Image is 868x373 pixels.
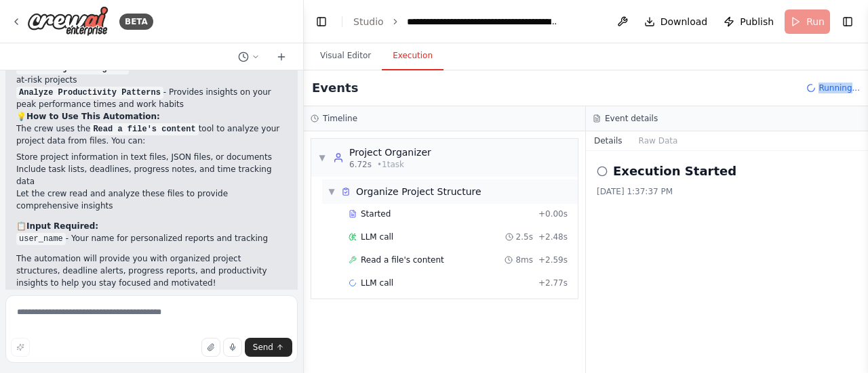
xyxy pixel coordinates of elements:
li: - Your name for personalized reports and tracking [16,232,287,244]
span: Download [660,15,708,28]
button: Upload files [201,338,220,357]
h2: 💡 [16,110,287,123]
span: Send [253,342,273,353]
h2: Execution Started [613,162,736,181]
div: Project Organizer [349,146,431,159]
li: Let the crew read and analyze these files to provide comprehensive insights [16,188,287,212]
button: Send [245,338,292,357]
span: + 2.48s [538,232,568,242]
code: Analyze Productivity Patterns [16,87,163,99]
p: The automation will provide you with organized project structures, deadline alerts, progress repo... [16,253,287,289]
p: The crew uses the tool to analyze your project data from files. You can: [16,123,287,147]
span: Organize Project Structure [356,185,481,198]
h3: Event details [605,113,658,124]
li: - Monitors advancement and identifies at-risk projects [16,62,287,86]
span: Publish [740,15,774,28]
span: 8ms [515,255,533,265]
code: Read a file's content [90,123,198,135]
button: Download [639,9,713,34]
button: Raw Data [631,131,686,150]
span: + 0.00s [538,209,568,219]
span: 6.72s [349,159,372,170]
strong: Input Required: [26,221,98,231]
button: Start a new chat [271,49,292,65]
div: BETA [119,14,153,30]
button: Details [586,131,631,150]
li: Store project information in text files, JSON files, or documents [16,151,287,163]
a: Studio [353,16,384,27]
span: LLM call [361,232,393,242]
span: LLM call [361,278,393,288]
button: Show right sidebar [838,12,857,31]
span: ▼ [328,186,336,197]
span: • 1 task [377,159,404,170]
code: user_name [16,233,66,245]
button: Execution [382,42,443,70]
img: Logo [27,6,108,37]
button: Visual Editor [309,42,382,70]
span: + 2.77s [538,278,568,288]
button: Publish [718,9,779,34]
h2: Events [312,79,358,97]
button: Improve this prompt [11,338,30,357]
h2: 📋 [16,220,287,232]
h3: Timeline [323,113,357,124]
button: Click to speak your automation idea [223,338,242,357]
span: + 2.59s [538,255,568,265]
div: [DATE] 1:37:37 PM [597,186,857,197]
button: Switch to previous chat [233,49,265,65]
span: Running... [818,83,860,93]
nav: breadcrumb [353,15,559,28]
span: Started [361,209,391,219]
li: Include task lists, deadlines, progress notes, and time tracking data [16,163,287,188]
span: 2.5s [516,232,533,242]
span: Read a file's content [361,255,444,265]
button: Hide left sidebar [312,12,331,31]
li: - Provides insights on your peak performance times and work habits [16,86,287,110]
span: ▼ [318,152,326,163]
strong: How to Use This Automation: [26,112,160,121]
